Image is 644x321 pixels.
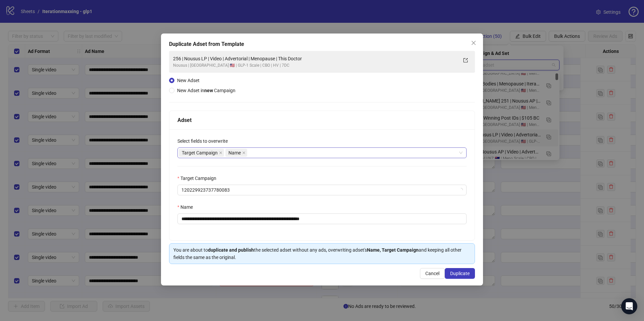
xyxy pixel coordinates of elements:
span: 120229923737780083 [181,185,463,195]
div: You are about to the selected adset without any ads, overwriting adset's and keeping all other fi... [173,246,471,261]
label: Select fields to overwrite [177,137,232,145]
strong: new [204,88,213,93]
span: New Adset in Campaign [177,88,235,93]
strong: duplicate and publish [208,247,254,253]
span: export [463,58,468,63]
div: Duplicate Adset from Template [169,40,475,48]
span: close [471,40,476,46]
span: close [219,151,222,154]
label: Target Campaign [177,175,221,182]
span: Name [225,149,247,157]
input: Name [177,213,467,224]
span: loading [459,188,463,192]
span: New Adset [177,78,200,83]
strong: Name, Target Campaign [367,247,419,253]
button: Cancel [420,268,445,279]
button: Duplicate [445,268,475,279]
div: 256 | Nousus LP | Video | Advertorial | Menopause | This Doctor [173,55,458,62]
div: Nousus | [GEOGRAPHIC_DATA] 🇺🇸 | GLP-1 Scale | CBO | HV | 7DC [173,62,458,69]
span: Duplicate [450,271,470,276]
span: Target Campaign [179,149,224,157]
span: Cancel [425,271,439,276]
label: Name [177,203,197,211]
span: Target Campaign [182,149,218,156]
button: Close [468,38,479,48]
span: Name [228,149,241,156]
div: Adset [177,116,467,124]
div: Open Intercom Messenger [621,298,637,314]
span: close [242,151,246,154]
